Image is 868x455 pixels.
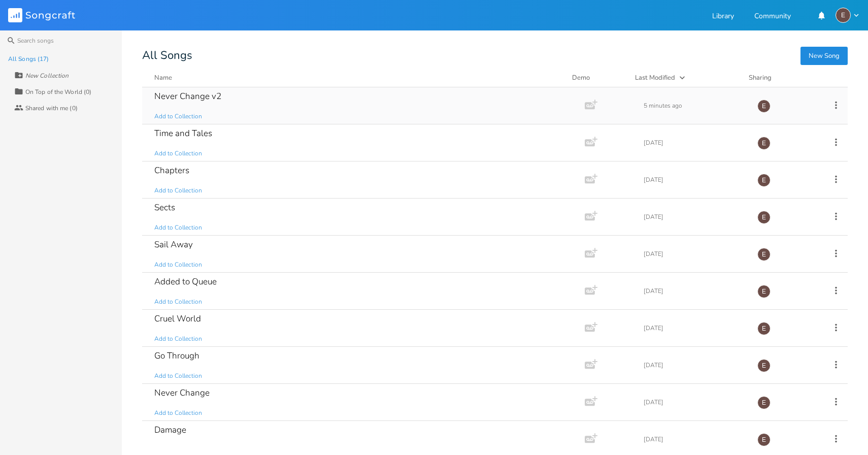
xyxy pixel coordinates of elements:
div: edward [757,137,771,150]
div: edward [757,322,771,335]
span: Add to Collection [154,409,202,417]
div: [DATE] [644,399,745,405]
div: Added to Queue [154,277,217,286]
div: Name [154,73,172,82]
div: edward [836,8,851,23]
div: Go Through [154,351,199,360]
div: All Songs [142,51,848,60]
div: [DATE] [644,288,745,294]
span: Add to Collection [154,446,202,454]
span: Add to Collection [154,149,202,158]
div: Never Change [154,388,210,397]
div: Damage [154,426,186,434]
div: 5 minutes ago [644,103,745,109]
div: New Collection [25,73,69,79]
div: Shared with me (0) [25,105,78,111]
span: Add to Collection [154,112,202,121]
div: Sail Away [154,240,193,249]
div: edward [757,359,771,372]
a: Library [712,13,734,21]
span: Add to Collection [154,335,202,343]
div: edward [757,100,771,113]
div: Cruel World [154,314,201,323]
div: edward [757,396,771,409]
div: edward [757,248,771,261]
div: Time and Tales [154,129,212,138]
div: Sharing [749,73,810,83]
span: Add to Collection [154,372,202,380]
div: [DATE] [644,177,745,183]
button: Last Modified [635,73,737,83]
div: On Top of the World (0) [25,89,91,95]
div: edward [757,211,771,224]
span: Add to Collection [154,261,202,269]
span: Add to Collection [154,186,202,195]
div: edward [757,433,771,446]
button: New Song [800,47,848,65]
div: Demo [572,73,623,83]
div: [DATE] [644,214,745,220]
div: [DATE] [644,140,745,146]
div: Sects [154,203,175,212]
span: Add to Collection [154,223,202,232]
div: [DATE] [644,436,745,442]
span: Add to Collection [154,298,202,306]
div: Chapters [154,166,189,175]
div: [DATE] [644,362,745,368]
div: [DATE] [644,325,745,331]
div: edward [757,174,771,187]
div: All Songs (17) [8,56,49,62]
div: [DATE] [644,251,745,257]
div: edward [757,285,771,298]
div: Last Modified [635,73,675,82]
div: Never Change v2 [154,92,221,101]
button: E [836,8,860,23]
a: Community [754,13,791,21]
button: Name [154,73,560,83]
